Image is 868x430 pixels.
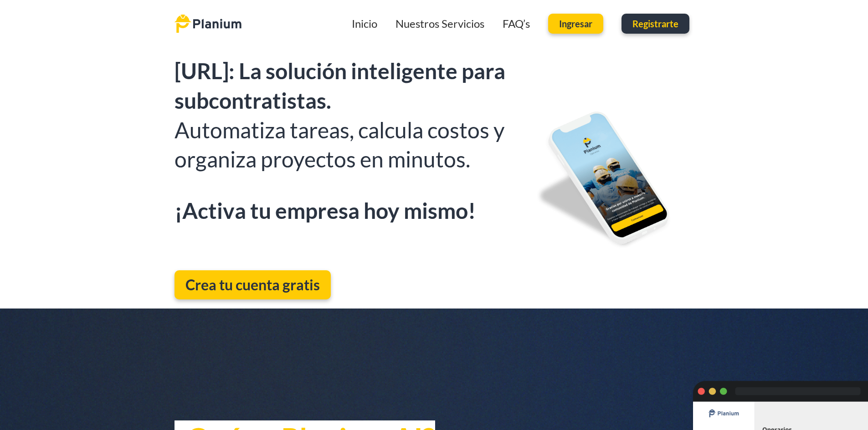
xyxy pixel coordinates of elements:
a: FAQ’s [503,17,530,30]
a: Inicio [352,17,377,30]
a: Crea tu cuenta gratis [175,270,331,299]
strong: ¡Activa tu empresa hoy mismo! [175,197,476,223]
span: Registrarte [632,19,678,28]
span: Crea tu cuenta gratis [185,276,320,294]
span: Ingresar [559,19,592,28]
a: Registrarte [621,14,689,34]
h2: [URL]: La solución inteligente para subcontratistas. [175,56,515,116]
a: Ingresar [548,14,603,34]
a: Nuestros Servicios [395,17,484,30]
h2: Automatiza tareas, calcula costos y organiza proyectos en minutos. [175,116,515,226]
